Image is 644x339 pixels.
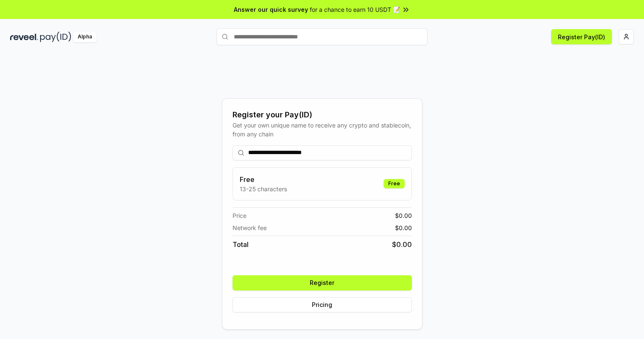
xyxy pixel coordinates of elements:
[73,32,97,42] div: Alpha
[10,32,38,42] img: reveel_dark
[392,239,412,250] span: $ 0.00
[310,5,400,14] span: for a chance to earn 10 USDT 📝
[40,32,71,42] img: pay_id
[395,223,412,232] span: $ 0.00
[240,174,287,184] h3: Free
[233,121,412,138] div: Get your own unique name to receive any crypto and stablecoin, from any chain
[240,184,287,193] p: 13-25 characters
[551,29,612,44] button: Register Pay(ID)
[395,211,412,220] span: $ 0.00
[233,275,412,290] button: Register
[233,297,412,312] button: Pricing
[384,179,405,188] div: Free
[233,109,412,121] div: Register your Pay(ID)
[233,211,246,220] span: Price
[234,5,308,14] span: Answer our quick survey
[233,239,249,250] span: Total
[233,223,267,232] span: Network fee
